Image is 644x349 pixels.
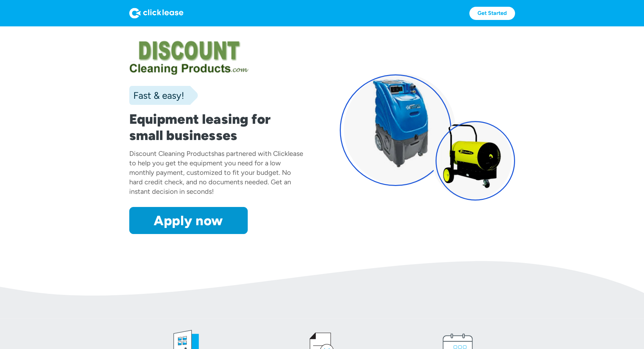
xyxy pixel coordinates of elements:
[129,207,248,234] a: Apply now
[129,149,214,158] div: Discount Cleaning Products
[129,8,183,19] img: Logo
[129,149,303,195] div: has partnered with Clicklease to help you get the equipment you need for a low monthly payment, c...
[129,111,305,143] h1: Equipment leasing for small businesses
[469,7,515,20] a: Get Started
[129,89,184,102] div: Fast & easy!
